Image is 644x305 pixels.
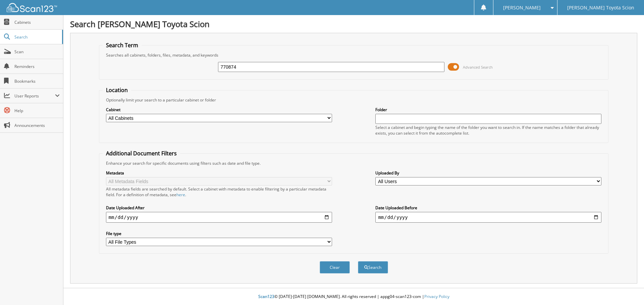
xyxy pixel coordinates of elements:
iframe: Chat Widget [610,273,644,305]
div: © [DATE]-[DATE] [DOMAIN_NAME]. All rights reserved | appg04-scan123-com | [63,289,644,305]
button: Search [358,261,388,274]
span: Bookmarks [14,78,60,84]
label: Date Uploaded After [106,205,332,211]
div: Enhance your search for specific documents using filters such as date and file type. [103,160,605,166]
label: Folder [375,107,601,112]
legend: Location [103,86,131,94]
div: All metadata fields are searched by default. Select a cabinet with metadata to enable filtering b... [106,186,332,198]
span: Advanced Search [463,65,493,70]
button: Clear [320,261,350,274]
legend: Search Term [103,42,142,49]
legend: Additional Document Filters [103,150,180,157]
div: Searches all cabinets, folders, files, metadata, and keywords [103,52,605,58]
label: Date Uploaded Before [375,205,601,211]
span: Reminders [14,64,60,69]
span: Scan123 [258,294,274,299]
span: Search [14,34,59,40]
span: Announcements [14,123,60,128]
label: Uploaded By [375,170,601,176]
input: start [106,212,332,223]
span: Help [14,108,60,113]
img: scan123-logo-white.svg [7,3,57,12]
div: Select a cabinet and begin typing the name of the folder you want to search in. If the name match... [375,125,601,136]
div: Optionally limit your search to a particular cabinet or folder [103,97,605,103]
a: here [176,192,185,198]
span: Scan [14,49,60,55]
h1: Search [PERSON_NAME] Toyota Scion [70,18,637,29]
a: Privacy Policy [424,294,449,299]
span: [PERSON_NAME] Toyota Scion [567,6,634,10]
label: File type [106,231,332,236]
span: Cabinets [14,19,60,25]
label: Metadata [106,170,332,176]
input: end [375,212,601,223]
label: Cabinet [106,107,332,112]
span: User Reports [14,93,55,99]
span: [PERSON_NAME] [503,6,541,10]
